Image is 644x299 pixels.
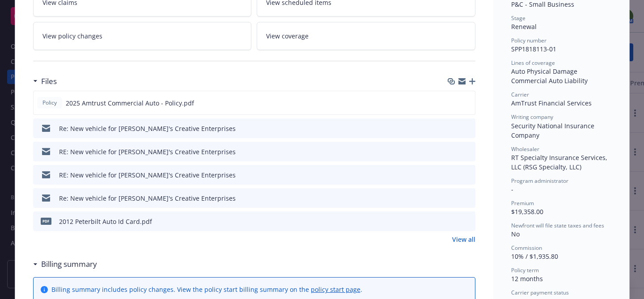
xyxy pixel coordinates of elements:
span: Carrier payment status [511,289,569,296]
div: Re: New vehicle for [PERSON_NAME]'s Creative Enterprises [59,194,236,203]
button: download file [449,217,457,226]
span: AmTrust Financial Services [511,99,592,107]
span: SPP1818113-01 [511,45,556,53]
span: 2025 Amtrust Commercial Auto - Policy.pdf [66,98,194,108]
span: RT Specialty Insurance Services, LLC (RSG Specialty, LLC) [511,153,609,171]
span: View policy changes [42,31,102,41]
div: RE: New vehicle for [PERSON_NAME]'s Creative Enterprises [59,147,236,156]
span: Program administrator [511,177,568,185]
span: Lines of coverage [511,59,555,67]
div: 2012 Peterbilt Auto Id Card.pdf [59,217,152,226]
span: Premium [511,199,534,207]
button: preview file [464,147,472,156]
span: Policy term [511,266,539,274]
span: Policy number [511,37,547,44]
button: preview file [464,217,472,226]
a: View policy changes [33,22,252,50]
span: Writing company [511,113,553,121]
div: Auto Physical Damage [511,67,611,76]
span: No [511,230,520,238]
h3: Files [41,76,57,87]
a: View coverage [257,22,475,50]
span: Wholesaler [511,145,539,153]
span: Newfront will file state taxes and fees [511,222,604,229]
button: preview file [464,170,472,180]
a: View all [452,235,475,244]
span: Policy [41,99,59,107]
div: RE: New vehicle for [PERSON_NAME]'s Creative Enterprises [59,170,236,180]
span: - [511,185,513,194]
button: preview file [464,124,472,133]
div: Commercial Auto Liability [511,76,611,85]
button: download file [449,147,457,156]
button: download file [449,194,457,203]
div: Billing summary includes policy changes. View the policy start billing summary on the . [51,285,362,294]
h3: Billing summary [41,258,97,270]
button: download file [449,124,457,133]
div: Files [33,76,57,87]
span: View coverage [266,31,309,41]
span: Security National Insurance Company [511,122,596,139]
span: Renewal [511,22,537,31]
span: pdf [41,218,51,224]
span: Carrier [511,91,529,98]
span: Commission [511,244,542,252]
button: preview file [463,98,471,108]
a: policy start page [311,285,360,294]
div: Re: New vehicle for [PERSON_NAME]'s Creative Enterprises [59,124,236,133]
button: download file [449,98,456,108]
span: Stage [511,14,525,22]
span: 10% / $1,935.80 [511,252,558,261]
button: preview file [464,194,472,203]
div: Billing summary [33,258,97,270]
span: 12 months [511,274,543,283]
span: $19,358.00 [511,207,543,216]
button: download file [449,170,457,180]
